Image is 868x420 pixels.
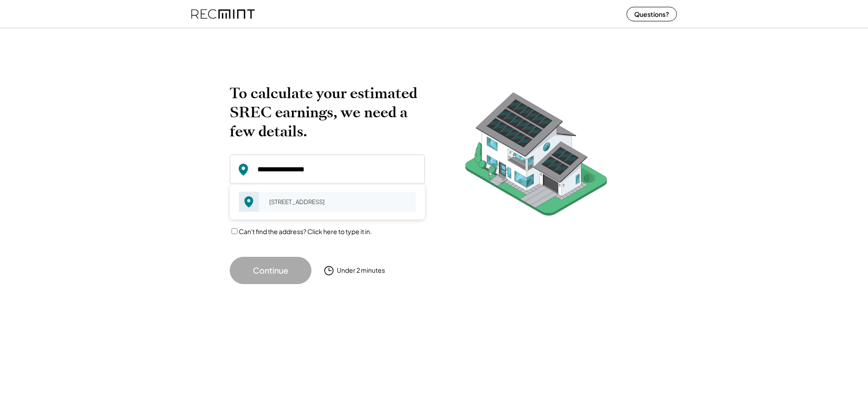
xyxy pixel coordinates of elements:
[448,84,625,230] img: RecMintArtboard%207.png
[263,195,416,208] div: [STREET_ADDRESS]
[239,227,372,235] label: Can't find the address? Click here to type it in.
[626,7,677,21] button: Questions?
[230,84,425,141] h2: To calculate your estimated SREC earnings, we need a few details.
[337,266,385,275] div: Under 2 minutes
[191,2,255,26] img: recmint-logotype%403x%20%281%29.jpeg
[230,257,311,284] button: Continue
